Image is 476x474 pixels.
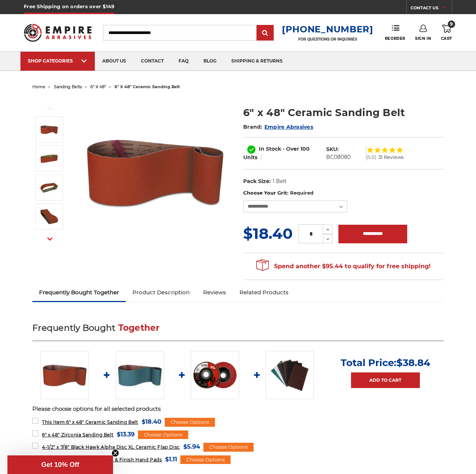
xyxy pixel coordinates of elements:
[180,455,231,464] div: Choose Options
[24,19,91,46] img: Empire Abrasives
[138,430,188,439] div: Choose Options
[171,52,196,71] a: faq
[7,455,113,474] div: Get 10% OffClose teaser
[258,26,273,41] input: Submit
[117,429,135,439] span: $13.39
[40,120,58,139] img: 6" x 48" Ceramic Sanding Belt
[95,52,134,71] a: about us
[32,84,45,89] a: home
[32,323,115,333] span: Frequently Bought
[32,405,444,413] p: Please choose options for all selected products
[441,25,452,41] a: 9 Cart
[326,145,339,153] dt: SKU:
[366,155,376,160] span: (5.0)
[40,207,58,226] img: 6" x 48" Sanding Belt - Cer
[142,417,161,427] span: $18.40
[196,284,233,301] a: Reviews
[115,84,180,89] span: 6" x 48" ceramic sanding belt
[165,454,177,464] span: $1.11
[42,444,180,450] span: 4-1/2" x 7/8" Black Hawk Alpha Disc XL Ceramic Flap Disc
[42,419,138,425] span: 6" x 48" Ceramic Sanding Belt
[40,178,58,197] img: 6" x 48" Sanding Belt - Ceramic
[411,4,452,14] a: CONTACT US
[81,97,229,246] img: 6" x 48" Ceramic Sanding Belt
[42,432,113,438] span: 6" x 48" Zirconia Sanding Belt
[385,25,405,41] a: Reorder
[243,177,271,185] dt: Pack Size:
[300,145,310,152] span: 100
[196,52,224,71] a: blog
[224,52,290,71] a: shipping & returns
[385,36,405,41] span: Reorder
[341,357,430,369] p: Total Price:
[243,189,444,197] label: Choose Your Grit:
[441,36,452,41] span: Cart
[112,449,119,457] button: Close teaser
[41,461,79,468] span: Get 10% Off
[448,20,455,28] span: 9
[243,105,444,120] h1: 6" x 48" Ceramic Sanding Belt
[283,145,299,152] span: - Over
[42,419,66,425] strong: This Item:
[243,224,293,243] span: $18.40
[282,24,373,35] a: [PHONE_NUMBER]
[41,351,89,399] img: 6" x 48" Ceramic Sanding Belt
[41,231,59,247] button: Next
[90,84,106,89] a: 6" x 48"
[54,84,82,89] a: sanding belts
[243,154,257,161] span: Units
[290,190,313,196] small: Required
[118,323,160,333] span: Together
[396,357,430,369] span: $38.84
[378,155,403,160] span: 31 Reviews
[233,284,295,301] a: Related Products
[126,284,196,301] a: Product Description
[351,372,420,388] a: Add to Cart
[41,100,59,116] button: Previous
[243,124,263,130] span: Brand:
[259,145,281,152] span: In Stock
[40,149,58,168] img: 6" x 48" Cer Sanding Belt
[165,418,215,427] div: Choose Options
[326,153,351,161] dd: BC08080
[256,263,431,270] span: Spend another $95.44 to qualify for free shipping!
[264,124,313,130] a: Empire Abrasives
[28,58,87,64] div: SHOP CATEGORIES
[273,177,287,185] dd: 1 Belt
[183,442,200,452] span: $5.94
[32,284,126,301] a: Frequently Bought Together
[415,36,431,41] span: Sign In
[282,37,373,42] p: FOR QUESTIONS OR INQUIRIES
[203,443,254,452] div: Choose Options
[134,52,171,71] a: contact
